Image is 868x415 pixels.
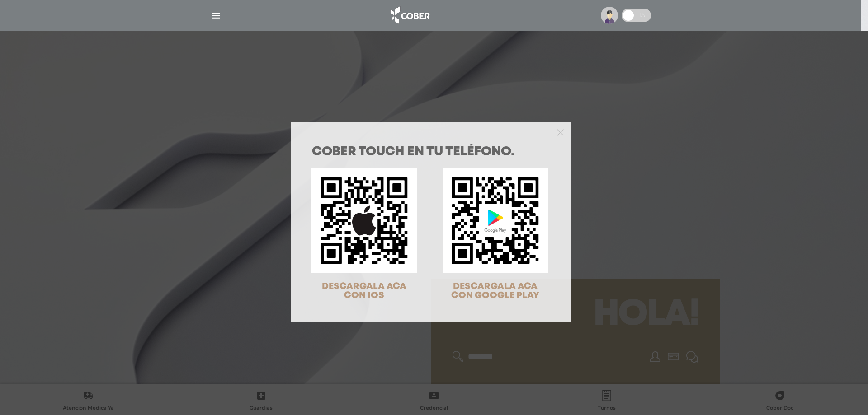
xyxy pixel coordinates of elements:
[451,282,539,300] span: DESCARGALA ACA CON GOOGLE PLAY
[443,168,548,273] img: qr-code
[312,146,550,159] h1: COBER TOUCH en tu teléfono.
[322,282,406,300] span: DESCARGALA ACA CON IOS
[557,128,564,136] button: Close
[311,168,417,273] img: qr-code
